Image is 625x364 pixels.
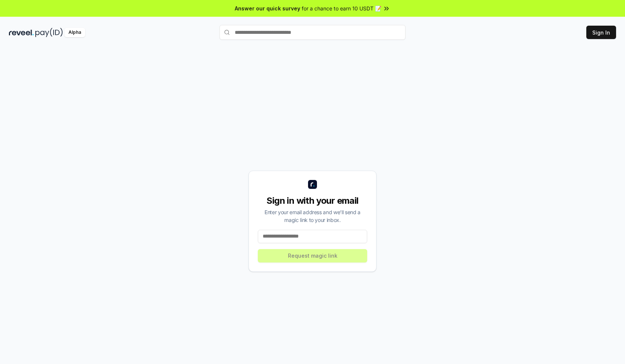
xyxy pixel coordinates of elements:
[586,26,616,39] button: Sign In
[302,4,381,12] span: for a chance to earn 10 USDT 📝
[258,195,367,207] div: Sign in with your email
[9,28,34,37] img: reveel_dark
[64,28,85,37] div: Alpha
[258,208,367,224] div: Enter your email address and we’ll send a magic link to your inbox.
[308,180,317,189] img: logo_small
[235,4,300,12] span: Answer our quick survey
[35,28,63,37] img: pay_id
